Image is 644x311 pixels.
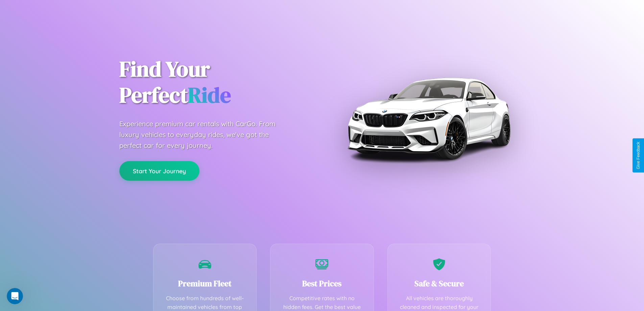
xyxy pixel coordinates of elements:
h3: Safe & Secure [398,278,481,289]
div: Give Feedback [636,142,641,169]
button: Start Your Journey [119,161,199,181]
span: Ride [188,80,231,110]
h3: Premium Fleet [164,278,246,289]
h3: Best Prices [281,278,363,289]
iframe: Intercom live chat [7,288,23,304]
h1: Find Your Perfect [119,56,312,108]
p: Experience premium car rentals with CarGo. From luxury vehicles to everyday rides, we've got the ... [119,118,288,151]
img: Premium BMW car rental vehicle [344,34,513,203]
